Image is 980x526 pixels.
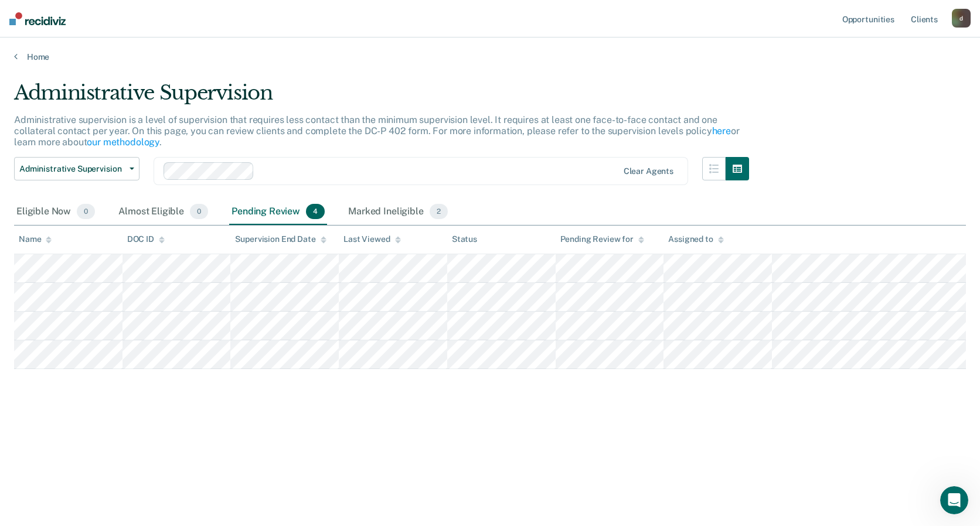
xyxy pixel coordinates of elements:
div: DOC ID [127,234,165,244]
img: Recidiviz [9,12,66,25]
div: Supervision End Date [235,234,326,244]
span: 2 [430,204,448,219]
div: Pending Review4 [229,199,327,225]
span: 0 [190,204,208,219]
span: 0 [77,204,95,219]
div: Eligible Now0 [14,199,97,225]
span: 4 [306,204,325,219]
a: Home [14,52,966,62]
a: here [712,125,731,136]
div: Clear agents [624,166,673,176]
div: Marked Ineligible2 [346,199,450,225]
div: Almost Eligible0 [116,199,210,225]
p: Administrative supervision is a level of supervision that requires less contact than the minimum ... [14,114,740,148]
span: Administrative Supervision [19,164,125,174]
div: Name [19,234,52,244]
a: our methodology [87,136,159,148]
button: Administrative Supervision [14,157,139,180]
div: Last Viewed [343,234,400,244]
div: Pending Review for [560,234,644,244]
div: Assigned to [668,234,723,244]
div: Administrative Supervision [14,81,749,114]
iframe: Intercom live chat [940,486,968,514]
button: d [952,9,971,28]
div: Status [452,234,477,244]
